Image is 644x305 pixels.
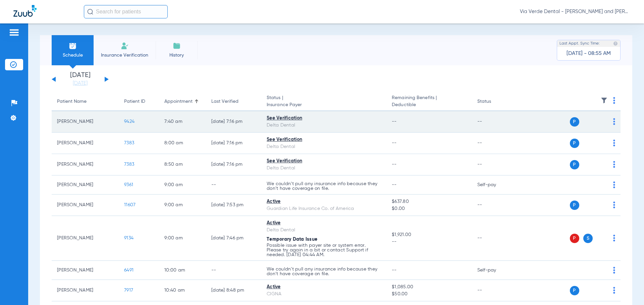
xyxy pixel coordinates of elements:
span: Insurance Verification [99,52,151,59]
span: -- [392,119,397,124]
span: P [570,286,579,295]
td: -- [206,175,261,195]
img: Zuub Logo [13,5,37,17]
iframe: Chat Widget [610,273,644,305]
span: 9134 [124,236,133,240]
td: 9:00 AM [159,195,206,216]
div: Delta Dental [267,227,381,234]
td: [DATE] 7:16 PM [206,133,261,154]
div: Patient ID [124,98,154,105]
p: Possible issue with payer site or system error. Please try again in a bit or contact Support if n... [267,243,381,257]
td: [DATE] 7:46 PM [206,216,261,261]
span: P [570,139,579,148]
td: -- [472,154,517,175]
div: Active [267,198,381,205]
td: [DATE] 7:16 PM [206,111,261,133]
td: [DATE] 7:16 PM [206,154,261,175]
span: $1,085.00 [392,284,466,291]
div: Appointment [164,98,193,105]
span: Insurance Payer [267,101,381,108]
td: [PERSON_NAME] [52,216,119,261]
a: [DATE] [60,80,100,87]
td: -- [472,280,517,301]
div: Guardian Life Insurance Co. of America [267,205,381,212]
div: Last Verified [211,98,238,105]
span: Deductible [392,101,466,108]
div: Delta Dental [267,122,381,129]
th: Status | [261,92,386,111]
div: Active [267,284,381,291]
span: 7917 [124,288,133,293]
img: group-dot-blue.svg [613,161,615,168]
img: group-dot-blue.svg [613,202,615,208]
span: -- [392,162,397,167]
img: Manual Insurance Verification [121,42,129,50]
img: last sync help info [613,41,618,46]
span: P [570,117,579,127]
img: filter.svg [601,97,607,104]
img: group-dot-blue.svg [613,181,615,188]
span: S [583,234,593,243]
span: 6491 [124,268,133,273]
td: [DATE] 7:53 PM [206,195,261,216]
span: P [570,234,579,243]
img: History [173,42,181,50]
td: -- [472,111,517,133]
td: [PERSON_NAME] [52,195,119,216]
img: group-dot-blue.svg [613,118,615,125]
td: Self-pay [472,175,517,195]
span: $50.00 [392,291,466,298]
td: 10:40 AM [159,280,206,301]
span: -- [392,182,397,187]
span: $0.00 [392,205,466,212]
td: [PERSON_NAME] [52,280,119,301]
td: [PERSON_NAME] [52,133,119,154]
span: -- [392,141,397,145]
td: [PERSON_NAME] [52,261,119,280]
span: History [161,52,193,59]
div: See Verification [267,136,381,143]
span: $1,921.00 [392,231,466,238]
span: P [570,160,579,169]
td: [DATE] 8:48 PM [206,280,261,301]
td: -- [472,195,517,216]
td: -- [472,216,517,261]
div: See Verification [267,115,381,122]
span: 9424 [124,119,135,124]
div: Active [267,220,381,227]
img: group-dot-blue.svg [613,97,615,104]
input: Search for patients [84,5,168,18]
span: Via Verde Dental - [PERSON_NAME] and [PERSON_NAME] DDS [520,8,631,15]
img: Schedule [69,42,77,50]
img: group-dot-blue.svg [613,267,615,274]
span: 11607 [124,203,136,207]
div: Appointment [164,98,201,105]
td: 9:00 AM [159,175,206,195]
span: $637.80 [392,198,466,205]
div: Delta Dental [267,143,381,150]
th: Status [472,92,517,111]
td: 7:40 AM [159,111,206,133]
span: -- [392,268,397,273]
td: [PERSON_NAME] [52,154,119,175]
div: Delta Dental [267,165,381,172]
img: Search Icon [87,9,93,15]
td: -- [206,261,261,280]
span: P [570,201,579,210]
span: Schedule [57,52,89,59]
span: -- [392,238,466,245]
td: [PERSON_NAME] [52,175,119,195]
div: See Verification [267,158,381,165]
img: group-dot-blue.svg [613,235,615,241]
img: group-dot-blue.svg [613,140,615,146]
td: -- [472,133,517,154]
div: Patient Name [57,98,87,105]
div: Last Verified [211,98,256,105]
div: Patient ID [124,98,145,105]
span: [DATE] - 08:55 AM [567,50,611,57]
th: Remaining Benefits | [386,92,472,111]
img: hamburger-icon [9,28,19,36]
td: 9:00 AM [159,216,206,261]
div: Patient Name [57,98,113,105]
